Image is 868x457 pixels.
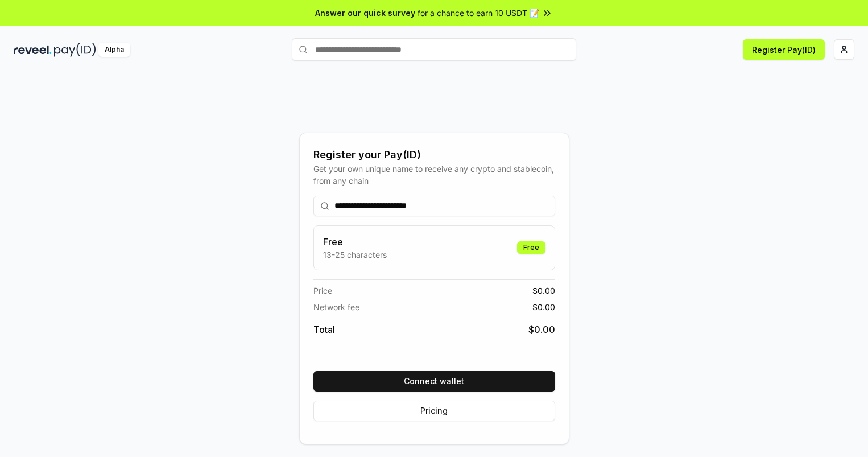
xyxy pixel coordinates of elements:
span: Answer our quick survey [315,7,415,19]
span: for a chance to earn 10 USDT 📝 [418,7,539,19]
span: Total [313,323,335,336]
button: Connect wallet [313,371,555,392]
h3: Free [323,235,387,249]
span: Network fee [313,301,359,313]
p: 13-25 characters [323,249,387,261]
span: $ 0.00 [532,285,555,297]
span: Price [313,285,332,297]
div: Free [517,241,545,254]
span: $ 0.00 [528,323,555,336]
img: pay_id [54,43,96,57]
button: Register Pay(ID) [743,39,825,60]
div: Get your own unique name to receive any crypto and stablecoin, from any chain [313,163,555,187]
button: Pricing [313,401,555,421]
div: Alpha [98,43,130,57]
img: reveel_dark [14,43,52,57]
span: $ 0.00 [532,301,555,313]
div: Register your Pay(ID) [313,147,555,163]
